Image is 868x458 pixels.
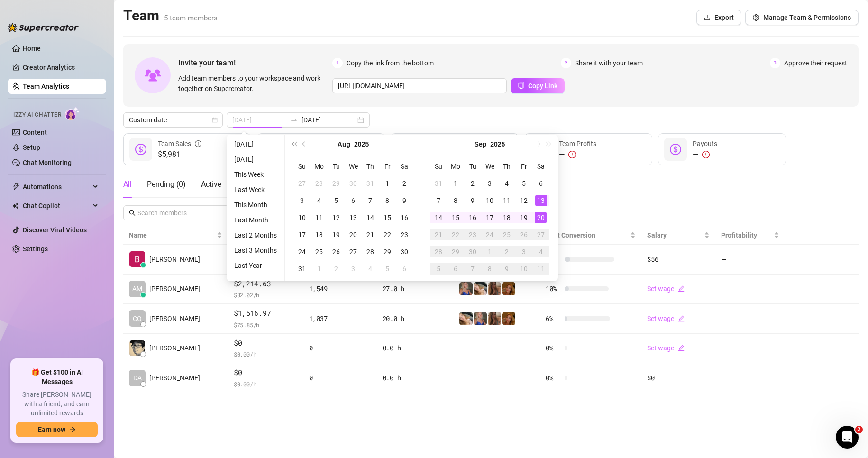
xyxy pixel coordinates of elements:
td: 2025-08-14 [362,209,379,226]
td: 2025-08-05 [328,192,345,209]
div: 20 [347,229,359,240]
a: Chat Monitoring [23,159,72,166]
th: Mo [447,158,464,175]
div: 24 [484,229,495,240]
div: 8 [450,195,461,206]
button: Choose a year [490,135,505,154]
td: 2025-09-17 [481,209,498,226]
span: thunderbolt [12,183,20,191]
div: 1,037 [309,313,371,324]
td: 2025-09-25 [498,226,515,243]
span: Chat Conversion [546,231,595,239]
li: [DATE] [230,138,281,150]
div: 16 [467,212,478,223]
span: Name [129,230,215,240]
div: 1 [382,178,393,189]
div: 15 [450,212,461,223]
td: 2025-09-05 [379,260,396,277]
li: Last 3 Months [230,245,281,256]
th: Name [123,226,228,245]
a: Home [23,45,41,52]
div: 16 [399,212,410,223]
div: 29 [330,178,342,189]
div: 28 [365,246,376,257]
td: 2025-08-23 [396,226,413,243]
td: 2025-10-08 [481,260,498,277]
td: 2025-08-26 [328,243,345,260]
div: 25 [501,229,512,240]
input: End date [302,115,356,125]
td: 2025-09-30 [464,243,481,260]
div: 6 [399,263,410,275]
div: 15 [382,212,393,223]
span: $1,516.97 [234,308,298,319]
td: 2025-08-13 [345,209,362,226]
td: 2025-10-06 [447,260,464,277]
div: 13 [347,212,359,223]
td: 2025-09-11 [498,192,515,209]
div: Team Sales [158,138,201,149]
th: We [481,158,498,175]
td: 2025-09-20 [532,209,549,226]
span: $2,214.63 [234,278,298,290]
td: 2025-09-07 [430,192,447,209]
li: Last Year [230,260,281,271]
div: 25 [313,246,325,257]
span: edit [678,345,685,351]
div: 1 [450,178,461,189]
div: 27.0 h [383,284,448,294]
div: 27 [296,178,308,189]
td: 2025-10-04 [532,243,549,260]
div: — [693,149,717,160]
span: Copy Link [528,82,557,90]
div: 4 [313,195,325,206]
span: 5 team members [164,14,218,22]
td: 2025-08-09 [396,192,413,209]
div: 1,549 [309,284,371,294]
td: 2025-09-27 [532,226,549,243]
div: 10 [296,212,308,223]
span: CO [133,313,142,324]
td: 2025-09-19 [515,209,532,226]
div: 22 [450,229,461,240]
div: 6 [535,178,547,189]
span: exclamation-circle [702,151,710,158]
li: This Month [230,199,281,211]
input: Start date [232,115,286,125]
span: Izzy AI Chatter [13,110,61,119]
span: $5,981 [158,149,201,160]
span: dollar-circle [135,144,146,155]
td: 2025-09-03 [481,175,498,192]
div: 24 [296,246,308,257]
div: 22 [382,229,393,240]
img: daniellerose [488,282,501,295]
div: 23 [467,229,478,240]
div: 7 [433,195,444,206]
td: 2025-09-18 [498,209,515,226]
span: Chat Copilot [23,198,90,213]
button: Earn nowarrow-right [16,422,98,437]
td: 2025-08-29 [379,243,396,260]
td: 2025-08-08 [379,192,396,209]
span: exclamation-circle [568,151,576,158]
button: Choose a month [338,135,350,154]
td: 2025-10-07 [464,260,481,277]
button: Manage Team & Permissions [745,10,859,25]
div: 29 [450,246,461,257]
td: 2025-08-10 [293,209,311,226]
div: 12 [518,195,530,206]
td: — [715,334,785,364]
div: 4 [365,263,376,275]
span: Share it with your team [575,58,643,68]
div: 23 [399,229,410,240]
div: 4 [535,246,547,257]
li: [DATE] [230,154,281,165]
span: Payouts [693,140,717,147]
div: 9 [467,195,478,206]
span: edit [678,285,685,292]
div: 5 [382,263,393,275]
a: Settings [23,245,48,253]
span: search [129,210,136,216]
span: dollar-circle [670,144,681,155]
span: Salary [647,231,667,239]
